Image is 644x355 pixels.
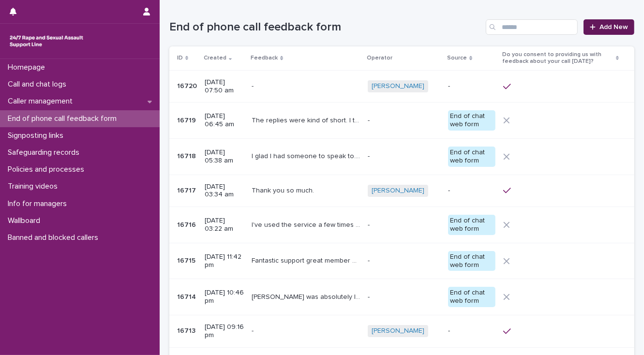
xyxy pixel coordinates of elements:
[368,221,440,229] p: -
[205,289,244,305] p: [DATE] 10:46 pm
[169,103,634,139] tr: 1671916719 [DATE] 06:45 amThe replies were kind of short. I think that it would be good for the v...
[4,148,87,157] p: Safeguarding records
[169,243,634,279] tr: 1671516715 [DATE] 11:42 pmFantastic support great member of staffFantastic support great member o...
[205,217,244,233] p: [DATE] 03:22 am
[252,80,255,90] p: -
[367,53,392,63] p: Operator
[205,78,244,95] p: [DATE] 07:50 am
[169,175,634,207] tr: 1671716717 [DATE] 03:34 amThank you so much.Thank you so much. [PERSON_NAME] -
[205,112,244,129] p: [DATE] 06:45 am
[169,20,482,34] h1: End of phone call feedback form
[252,255,362,265] p: Fantastic support great member of staff
[177,150,198,161] p: 16718
[204,53,226,63] p: Created
[4,216,48,225] p: Wallboard
[252,325,255,335] p: -
[252,219,362,229] p: I've used the service a few times and everyone I've spoken to has been great. Where conviction ra...
[372,327,424,335] a: [PERSON_NAME]
[4,63,53,72] p: Homepage
[205,183,244,199] p: [DATE] 03:34 am
[169,138,634,175] tr: 1671816718 [DATE] 05:38 amI glad I had someone to speak to. I wish she had said a little more abo...
[177,325,197,335] p: 16713
[177,291,198,301] p: 16714
[4,131,71,140] p: Signposting links
[448,251,495,271] div: End of chat web form
[368,152,440,161] p: -
[205,148,244,165] p: [DATE] 05:38 am
[448,327,495,335] p: -
[584,19,634,35] a: Add New
[372,187,424,195] a: [PERSON_NAME]
[169,70,634,103] tr: 1672016720 [DATE] 07:50 am-- [PERSON_NAME] -
[4,165,92,174] p: Policies and processes
[4,182,65,191] p: Training videos
[448,287,495,307] div: End of chat web form
[502,49,614,67] p: Do you consent to providing us with feedback about your call [DATE]?
[177,53,183,63] p: ID
[252,291,362,301] p: Alice was absolutely lovely, and made me feel super empowered to take further steps for myself an...
[368,257,440,265] p: -
[448,82,495,90] p: -
[177,219,198,229] p: 16716
[4,97,80,106] p: Caller management
[177,80,199,90] p: 16720
[447,53,467,63] p: Source
[599,24,628,30] span: Add New
[8,31,85,51] img: rhQMoQhaT3yELyF149Cw
[205,323,244,340] p: [DATE] 09:16 pm
[205,253,244,269] p: [DATE] 11:42 pm
[4,114,124,123] p: End of phone call feedback form
[177,255,197,265] p: 16715
[169,315,634,347] tr: 1671316713 [DATE] 09:16 pm-- [PERSON_NAME] -
[252,185,316,195] p: Thank you so much.
[251,53,278,63] p: Feedback
[368,293,440,301] p: -
[448,187,495,195] p: -
[169,207,634,243] tr: 1671616716 [DATE] 03:22 amI've used the service a few times and everyone I've spoken to has been ...
[177,185,198,195] p: 16717
[4,199,75,208] p: Info for managers
[448,147,495,167] div: End of chat web form
[486,19,578,35] input: Search
[4,233,106,242] p: Banned and blocked callers
[4,80,74,89] p: Call and chat logs
[448,215,495,235] div: End of chat web form
[177,115,198,125] p: 16719
[252,150,362,161] p: I glad I had someone to speak to. I wish she had said a little more about what I can do and about...
[448,110,495,131] div: End of chat web form
[252,115,362,125] p: The replies were kind of short. I think that it would be good for the volunteers to have advice a...
[368,117,440,125] p: -
[169,279,634,315] tr: 1671416714 [DATE] 10:46 pm[PERSON_NAME] was absolutely lovely, and made me feel super empowered t...
[372,82,424,90] a: [PERSON_NAME]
